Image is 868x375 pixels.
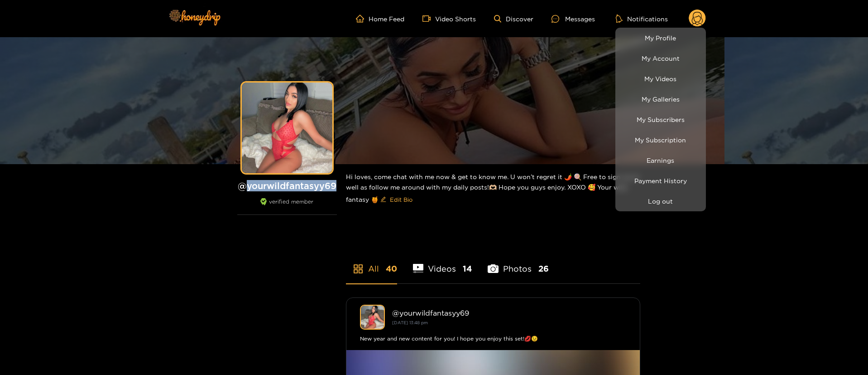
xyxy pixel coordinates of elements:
[618,152,704,168] a: Earnings
[618,30,704,46] a: My Profile
[618,112,704,127] a: My Subscribers
[618,173,704,189] a: Payment History
[618,71,704,87] a: My Videos
[618,132,704,148] a: My Subscription
[618,50,704,66] a: My Account
[618,193,704,209] button: Log out
[618,91,704,107] a: My Galleries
